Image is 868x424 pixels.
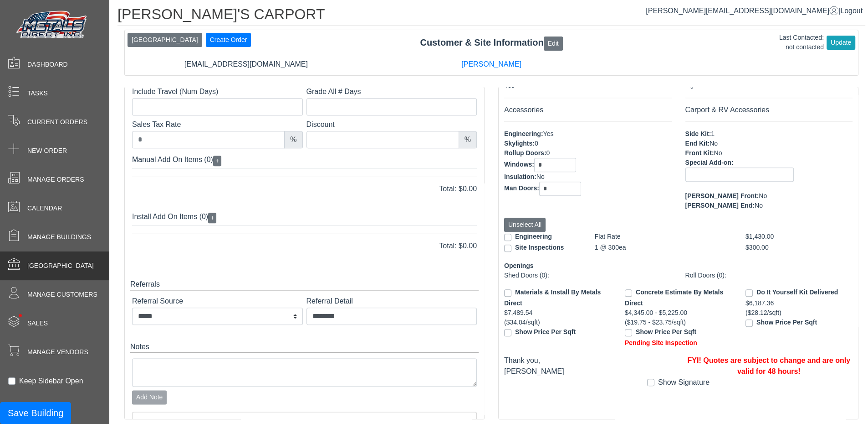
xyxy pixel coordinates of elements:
div: % [284,131,302,148]
div: ($19.75 - $23.75/sqft) [625,318,732,327]
div: Roll Doors (0): [685,271,853,280]
div: | [646,5,863,16]
label: Grade All # Days [306,86,477,97]
span: Anchors: [625,81,653,89]
div: Install Add On Items (0) [132,209,477,225]
div: Referrals [130,279,479,290]
div: Engineering [497,232,588,243]
label: Referral Source [132,296,303,307]
div: Flat Rate [588,232,739,243]
span: slab w/ footings [653,81,697,89]
button: Unselect All [504,218,546,232]
span: End Kit: [685,140,710,147]
span: 1 [711,130,715,137]
label: Referral Detail [306,296,477,307]
div: Show Price Per Sqft [504,327,611,338]
span: Man Doors: [504,184,539,192]
span: Manage Customers [27,290,97,299]
a: [PERSON_NAME][EMAIL_ADDRESS][DOMAIN_NAME] [646,7,838,15]
div: Customer & Site Information [125,36,858,50]
span: Special Add-on: [685,159,734,166]
span: [GEOGRAPHIC_DATA] [27,261,94,271]
label: Sales Tax Rate [132,119,303,130]
span: Yes [543,130,554,137]
button: Edit [544,37,563,51]
span: Sales [27,319,48,328]
div: % [459,131,477,148]
span: Manage Vendors [27,347,88,357]
button: Add Note [132,390,167,404]
h6: Carport & RV Accessories [685,105,853,114]
span: • [9,301,32,330]
button: Create Order [206,33,251,47]
div: Openings [504,261,853,271]
div: $6,187.36 [745,298,853,308]
span: Logout [840,7,863,15]
span: Tasks [27,89,48,98]
div: $4,345.00 - $5,225.00 [625,308,732,327]
a: [PERSON_NAME] [461,60,521,68]
span: Skylights: [504,140,535,147]
span: Side Kit: [685,130,711,137]
div: Thank you, [PERSON_NAME] [504,355,672,377]
label: Discount [306,119,477,130]
div: Last Contacted: not contacted [779,33,824,52]
h6: Accessories [504,105,672,114]
h1: [PERSON_NAME]'S CARPORT [117,5,865,26]
img: Metals Direct Inc Logo [14,8,91,42]
button: + [208,213,216,223]
div: Show Price Per Sqft [625,327,732,338]
span: No [536,173,545,180]
div: Show Price Per Sqft [745,318,853,329]
span: Manage Buildings [27,232,91,242]
div: Notes [130,341,479,353]
span: [PERSON_NAME] End: [685,202,755,209]
span: 0 [535,140,538,147]
label: Keep Sidebar Open [19,376,83,387]
div: Total: $0.00 [125,241,484,251]
span: Insulation: [504,173,536,180]
button: [GEOGRAPHIC_DATA] [128,33,202,47]
div: FYI! Quotes are subject to change and are only valid for 48 hours! [685,355,853,377]
label: Show Signature [658,377,710,388]
div: Site Inspections [497,243,588,254]
div: Shed Doors (0): [504,271,672,280]
button: + [213,156,221,166]
span: Dashboard [27,60,68,69]
div: Manual Add On Items (0) [132,152,477,168]
div: Materials & Install By Metals Direct [504,288,611,308]
div: Do It Yourself Kit Delivered [745,288,853,298]
span: Engineering: [504,130,543,137]
span: [PERSON_NAME] Front: [685,192,759,199]
div: 1 @ 300ea [588,243,739,254]
span: Front Kit: [685,149,714,157]
div: $7,489.54 [504,308,611,318]
span: Manage Orders [27,175,84,184]
span: Windows: [504,161,534,168]
div: [EMAIL_ADDRESS][DOMAIN_NAME] [123,59,369,70]
span: Calendar [27,204,62,213]
span: Current Orders [27,117,87,127]
span: New Order [27,146,67,156]
button: Update [827,36,855,50]
span: 0 [546,149,550,157]
div: ($28.12/sqft) [745,308,853,318]
span: No [755,202,763,209]
div: $300.00 [739,243,829,254]
label: Include Travel (Num Days) [132,86,303,97]
div: ($34.04/sqft) [504,318,611,338]
span: No [759,192,767,199]
div: Total: $0.00 [125,183,484,194]
span: No [710,140,718,147]
div: Concrete Estimate By Metals Direct [625,288,732,308]
div: Pending Site Inspection [625,338,732,348]
div: $1,430.00 [739,232,829,243]
span: No [714,149,722,157]
span: Rollup Doors: [504,149,546,157]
